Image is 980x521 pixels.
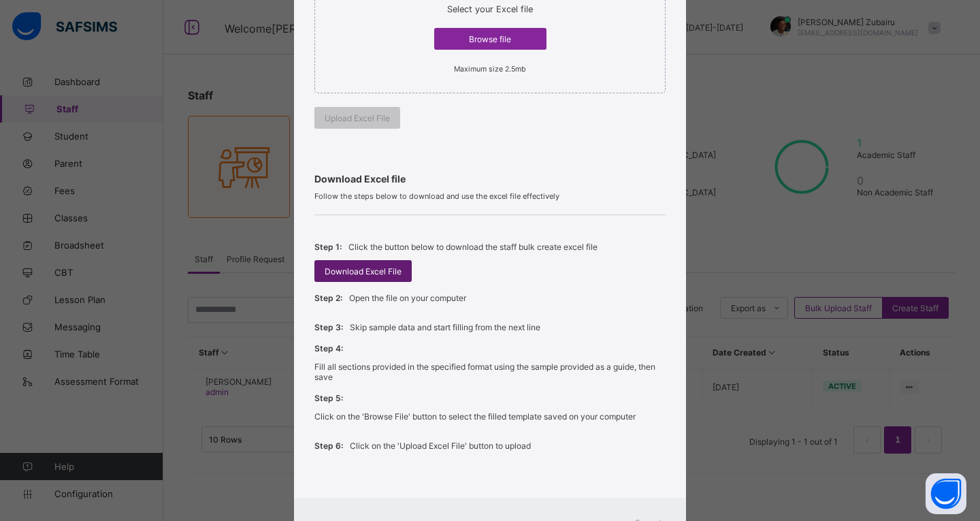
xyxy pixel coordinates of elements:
span: Step 5: [314,393,343,403]
small: Maximum size 2.5mb [454,65,526,74]
button: Open asap [926,473,966,514]
span: Upload Excel File [325,113,390,123]
span: Step 2: [314,293,342,303]
p: Open the file on your computer [349,293,466,303]
span: Download Excel File [325,266,402,277]
span: Step 4: [314,343,343,353]
span: Step 6: [314,441,343,451]
p: Click on the 'Upload Excel File' button to upload [350,441,531,451]
span: Follow the steps below to download and use the excel file effectively [314,191,666,201]
span: Download Excel file [314,173,666,185]
p: Fill all sections provided in the specified format using the sample provided as a guide, then save [314,362,666,382]
p: Click on the 'Browse File' button to select the filled template saved on your computer [314,411,636,422]
span: Select your Excel file [447,4,533,14]
p: Click the button below to download the staff bulk create excel file [348,242,598,252]
span: Browse file [444,34,536,44]
p: Skip sample data and start filling from the next line [350,322,540,332]
span: Step 1: [314,242,342,252]
span: Step 3: [314,322,343,332]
